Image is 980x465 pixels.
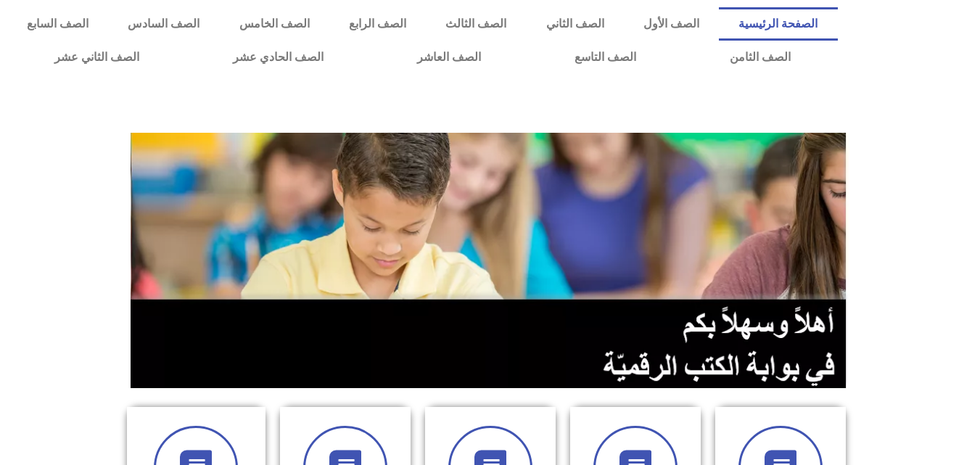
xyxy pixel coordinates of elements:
[220,7,329,41] a: الصف الخامس
[624,7,719,41] a: الصف الأول
[329,7,426,41] a: الصف الرابع
[683,41,837,74] a: الصف الثامن
[527,7,624,41] a: الصف الثاني
[108,7,219,41] a: الصف السادس
[7,7,108,41] a: الصف السابع
[186,41,370,74] a: الصف الحادي عشر
[719,7,837,41] a: الصفحة الرئيسية
[7,41,186,74] a: الصف الثاني عشر
[370,41,527,74] a: الصف العاشر
[527,41,683,74] a: الصف التاسع
[426,7,526,41] a: الصف الثالث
